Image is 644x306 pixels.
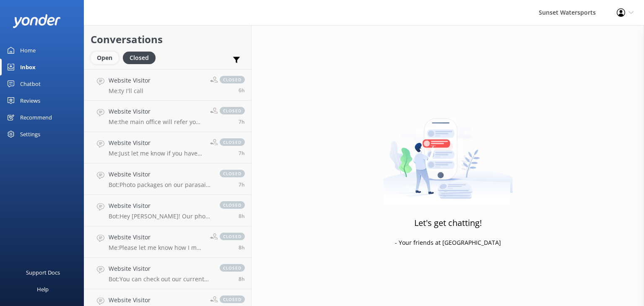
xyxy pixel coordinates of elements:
span: Oct 03 2025 10:06am (UTC -05:00) America/Cancun [239,181,245,188]
span: Oct 03 2025 10:51am (UTC -05:00) America/Cancun [239,118,245,125]
span: Oct 03 2025 10:05am (UTC -05:00) America/Cancun [239,213,245,220]
a: Closed [123,53,160,62]
div: Support Docs [26,264,60,281]
p: Me: Please let me know how I may help you can reach me by phone at [PHONE_NUMBER] [109,244,204,252]
span: Oct 03 2025 10:36am (UTC -05:00) America/Cancun [239,150,245,157]
div: Chatbot [20,75,41,92]
div: Recommend [20,109,52,126]
div: Closed [123,52,156,64]
h4: Website Visitor [109,170,211,179]
a: Website VisitorBot:Hey [PERSON_NAME]! Our photo packages for the parasail trip typically start at... [84,195,251,226]
span: closed [220,233,245,240]
img: yonder-white-logo.png [13,14,61,28]
a: Website VisitorMe:the main office will refer you to an agent- You can reach me at [PHONE_NUMBER] ... [84,101,251,132]
p: - Your friends at [GEOGRAPHIC_DATA] [395,238,501,247]
a: Website VisitorBot:Photo packages on our parasail trip typically start at $40-$60, depending on t... [84,163,251,195]
div: Inbox [20,59,36,75]
span: Oct 03 2025 10:01am (UTC -05:00) America/Cancun [239,244,245,251]
span: Oct 03 2025 09:36am (UTC -05:00) America/Cancun [239,275,245,283]
h4: Website Visitor [109,264,211,273]
div: Open [91,52,119,64]
div: Settings [20,126,40,143]
span: closed [220,107,245,114]
div: Reviews [20,92,40,109]
p: Bot: Photo packages on our parasail trip typically start at $40-$60, depending on the group size.... [109,181,211,189]
span: closed [220,264,245,272]
h3: Let's get chatting! [414,216,482,230]
p: Me: the main office will refer you to an agent- You can reach me at [PHONE_NUMBER] feel free to c... [109,118,204,126]
div: Help [37,281,49,298]
a: Website VisitorBot:You can check out our current job openings and apply online at [URL][DOMAIN_NA... [84,258,251,289]
span: closed [220,138,245,146]
span: closed [220,201,245,209]
p: Me: ty I'll call [109,87,151,95]
h2: Conversations [91,31,245,47]
h4: Website Visitor [109,107,204,116]
h4: Website Visitor [109,76,151,85]
h4: Website Visitor [109,138,204,148]
a: Website VisitorMe:Just let me know if you have any other questions- live agent here!closed7h [84,132,251,163]
p: Bot: Hey [PERSON_NAME]! Our photo packages for the parasail trip typically start at $40-$60, depe... [109,213,211,220]
h4: Website Visitor [109,233,204,242]
a: Open [91,53,123,62]
p: Me: Just let me know if you have any other questions- live agent here! [109,150,204,157]
span: closed [220,76,245,83]
span: Oct 03 2025 11:46am (UTC -05:00) America/Cancun [239,87,245,94]
h4: Website Visitor [109,201,211,210]
p: Bot: You can check out our current job openings and apply online at [URL][DOMAIN_NAME]. [109,275,211,283]
a: Website VisitorMe:Please let me know how I may help you can reach me by phone at [PHONE_NUMBER]cl... [84,226,251,258]
img: artwork of a man stealing a conversation from at giant smartphone [383,101,513,205]
h4: Website Visitor [109,296,204,305]
span: closed [220,170,245,177]
a: Website VisitorMe:ty I'll callclosed6h [84,69,251,101]
div: Home [20,42,36,59]
span: closed [220,296,245,303]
